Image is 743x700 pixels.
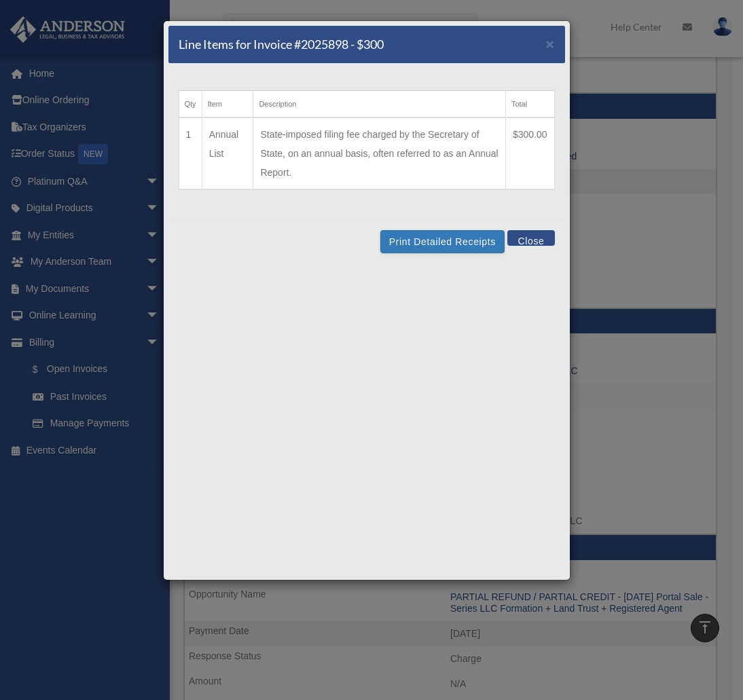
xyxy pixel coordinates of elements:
[507,230,554,246] button: Close
[179,36,384,53] h5: Line Items for Invoice #2025898 - $300
[179,91,202,118] th: Qty
[202,91,253,118] th: Item
[546,37,555,51] button: Close
[505,91,554,118] th: Total
[546,36,555,52] span: ×
[253,91,505,118] th: Description
[380,230,505,253] button: Print Detailed Receipts
[505,117,554,189] td: $300.00
[202,117,253,189] td: Annual List
[179,117,202,189] td: 1
[253,117,505,189] td: State-imposed filing fee charged by the Secretary of State, on an annual basis, often referred to...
